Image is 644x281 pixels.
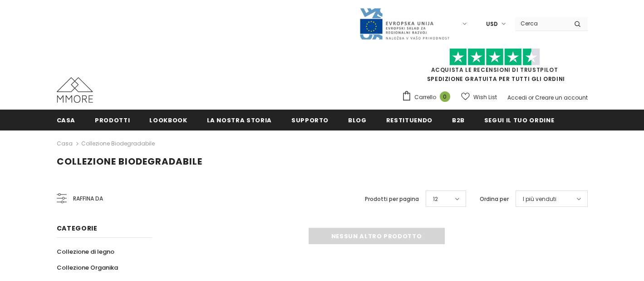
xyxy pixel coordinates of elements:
[359,7,450,40] img: Javni Razpis
[207,110,272,130] a: La nostra storia
[535,94,588,101] a: Creare un account
[73,194,103,204] span: Raffina da
[365,195,419,204] label: Prodotti per pagina
[81,140,155,147] a: Collezione biodegradabile
[359,20,450,27] a: Javni Razpis
[486,20,498,29] span: USD
[473,93,497,102] span: Wish List
[57,263,118,272] span: Collezione Organika
[57,224,98,233] span: Categorie
[386,116,433,125] span: Restituendo
[402,52,588,83] span: SPEDIZIONE GRATUITA PER TUTTI GLI ORDINI
[386,110,433,130] a: Restituendo
[452,110,465,130] a: B2B
[95,110,130,130] a: Prodotti
[484,116,554,125] span: Segui il tuo ordine
[291,116,329,125] span: supporto
[515,17,567,30] input: Search Site
[440,91,450,102] span: 0
[57,260,118,276] a: Collezione Organika
[57,244,114,260] a: Collezione di legno
[291,110,329,130] a: supporto
[57,155,202,168] span: Collezione biodegradabile
[452,116,465,125] span: B2B
[57,77,93,103] img: Casi MMORE
[433,195,438,204] span: 12
[484,110,554,130] a: Segui il tuo ordine
[461,89,497,105] a: Wish List
[480,195,509,204] label: Ordina per
[57,110,76,130] a: Casa
[149,110,187,130] a: Lookbook
[414,93,436,102] span: Carrello
[449,48,540,66] img: Fidati di Pilot Stars
[57,116,76,125] span: Casa
[523,195,556,204] span: I più venduti
[431,66,558,74] a: Acquista le recensioni di TrustPilot
[207,116,272,125] span: La nostra storia
[57,247,114,256] span: Collezione di legno
[57,138,73,149] a: Casa
[149,116,187,125] span: Lookbook
[402,90,455,104] a: Carrello 0
[95,116,130,125] span: Prodotti
[348,110,367,130] a: Blog
[348,116,367,125] span: Blog
[528,94,534,101] span: or
[507,94,527,101] a: Accedi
